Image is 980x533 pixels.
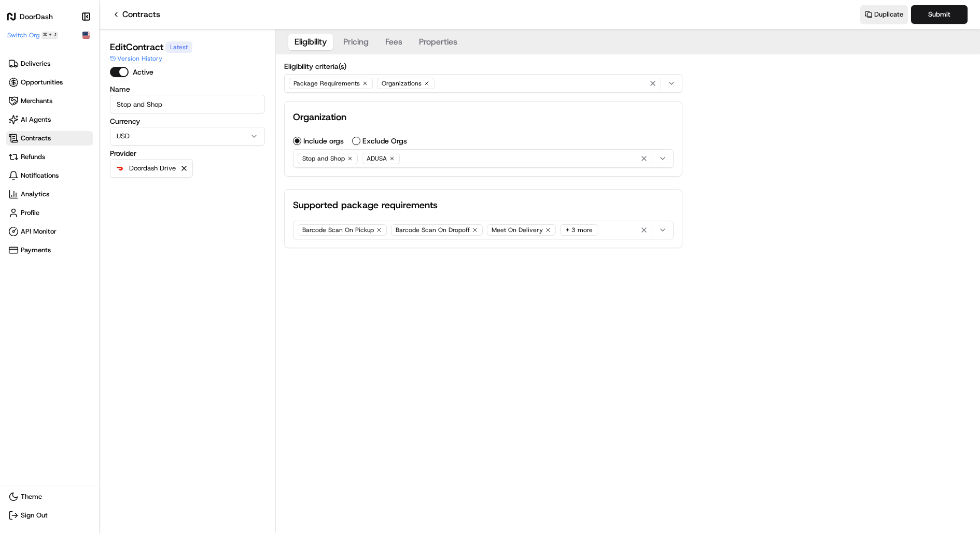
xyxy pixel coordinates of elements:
a: Merchants [6,94,93,108]
a: AI Agents [6,112,93,127]
span: Theme [21,492,42,501]
span: ADUSA [367,154,387,163]
button: Fees [379,34,409,50]
span: API Monitor [21,227,57,236]
button: Version History [110,54,162,63]
div: + 3 more [560,224,598,236]
button: Pricing [337,34,375,50]
a: API Monitor [6,224,93,239]
button: Doordash Drive [110,159,193,178]
button: Theme [6,489,93,504]
button: Duplicate [860,5,908,24]
button: Properties [413,34,464,50]
span: Opportunities [21,78,63,87]
a: Contracts [112,8,160,21]
span: Stop and Shop [302,154,345,163]
span: Analytics [21,190,49,199]
label: Name [110,85,265,93]
span: Package Requirements [293,79,360,88]
img: Flag of us [82,32,90,39]
img: doordash_logo_v2.png [115,163,125,174]
p: Doordash Drive [129,164,176,172]
h1: DoorDash [20,11,53,22]
label: Include orgs [303,137,344,145]
button: Switch Org⌘+J [7,31,58,39]
a: Refunds [6,150,93,164]
span: Contracts [21,134,51,143]
button: Package RequirementsOrganizations [284,74,682,93]
span: Refunds [21,152,45,162]
span: Merchants [21,96,52,106]
span: Deliveries [21,59,50,68]
label: Provider [110,150,265,157]
h2: Supported package requirements [293,198,674,212]
button: Doordash Drive [115,163,176,174]
span: Switch Org [7,31,39,39]
span: Meet On Delivery [492,226,543,234]
a: Deliveries [6,56,93,71]
a: Profile [6,206,93,220]
span: Profile [21,208,39,218]
a: Opportunities [6,75,93,90]
h1: Edit Contract [110,40,163,54]
label: Currency [110,118,265,125]
span: Organizations [382,79,422,88]
span: Sign Out [21,511,48,520]
span: Notifications [21,171,59,180]
h2: Organization [293,110,674,124]
span: AI Agents [21,115,51,124]
button: Barcode Scan On PickupBarcode Scan On DropoffMeet On Delivery+ 3 more [293,221,674,239]
span: Payments [21,246,51,255]
a: Contracts [6,131,93,146]
div: Latest [165,41,192,53]
label: Eligibility criteria(s) [284,63,682,70]
a: Analytics [6,187,93,201]
label: Active [133,68,153,76]
button: Submit [911,5,968,24]
button: Stop and ShopADUSA [293,149,674,168]
button: Eligibility [288,34,333,50]
label: Exclude Orgs [362,137,407,145]
button: Sign Out [6,508,93,523]
a: Payments [6,243,93,257]
span: Barcode Scan On Dropoff [396,226,470,234]
span: Barcode Scan On Pickup [302,226,374,234]
a: DoorDash [6,11,78,22]
a: Notifications [6,168,93,183]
